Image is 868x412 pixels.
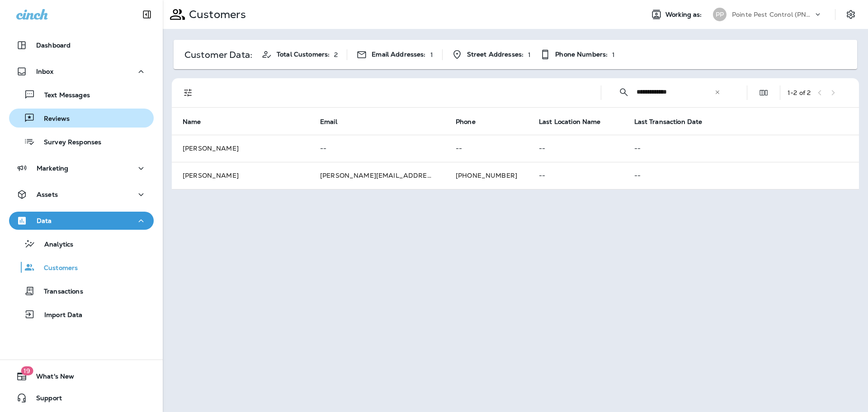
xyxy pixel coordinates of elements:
[467,51,524,58] span: Street Addresses:
[634,172,849,179] p: --
[35,115,70,123] p: Reviews
[9,109,154,128] button: Reviews
[35,264,78,273] p: Customers
[9,234,154,253] button: Analytics
[185,8,246,21] p: Customers
[35,91,90,100] p: Text Messages
[456,145,517,152] p: --
[334,51,338,58] p: 2
[612,51,615,58] p: 1
[134,5,160,24] button: Collapse Sidebar
[179,84,197,102] button: Filters
[539,118,613,126] span: Last Location Name
[788,89,811,96] div: 1 - 2 of 2
[183,118,213,126] span: Name
[309,162,445,189] td: [PERSON_NAME][EMAIL_ADDRESS][PERSON_NAME][DOMAIN_NAME]
[37,191,58,198] p: Assets
[277,51,330,58] span: Total Customers:
[9,281,154,300] button: Transactions
[9,305,154,324] button: Import Data
[35,241,73,249] p: Analytics
[539,118,601,126] span: Last Location Name
[36,42,71,49] p: Dashboard
[456,118,476,126] span: Phone
[555,51,608,58] span: Phone Numbers:
[665,11,704,19] span: Working as:
[9,62,154,81] button: Inbox
[843,6,859,23] button: Settings
[615,83,633,101] button: Collapse Search
[9,258,154,277] button: Customers
[9,85,154,104] button: Text Messages
[35,288,83,296] p: Transactions
[183,118,201,126] span: Name
[430,51,433,58] p: 1
[539,172,613,179] p: --
[35,138,101,147] p: Survey Responses
[37,217,52,224] p: Data
[184,51,252,58] p: Customer Data:
[172,162,309,189] td: [PERSON_NAME]
[35,311,83,320] p: Import Data
[539,145,613,152] p: --
[172,135,309,162] td: [PERSON_NAME]
[732,11,813,18] p: Pointe Pest Control (PNW)
[9,159,154,177] button: Marketing
[320,118,337,126] span: Email
[634,118,703,126] span: Last Transaction Date
[634,118,714,126] span: Last Transaction Date
[634,145,849,152] p: --
[528,51,531,58] p: 1
[320,118,349,126] span: Email
[9,36,154,54] button: Dashboard
[372,51,425,58] span: Email Addresses:
[9,132,154,151] button: Survey Responses
[456,118,487,126] span: Phone
[27,394,62,405] span: Support
[36,68,53,75] p: Inbox
[9,212,154,230] button: Data
[755,84,773,102] button: Edit Fields
[27,373,74,384] span: What's New
[9,185,154,204] button: Assets
[320,145,434,152] p: --
[21,366,33,375] span: 19
[37,165,68,172] p: Marketing
[713,8,726,21] div: PP
[9,389,154,407] button: Support
[445,162,528,189] td: [PHONE_NUMBER]
[9,367,154,385] button: 19What's New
